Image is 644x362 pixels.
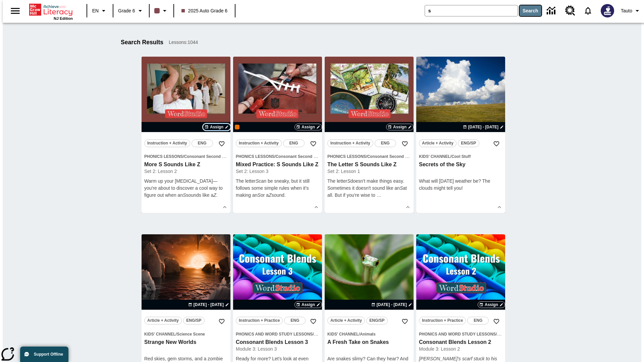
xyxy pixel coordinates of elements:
span: Assign [302,302,315,308]
span: Consonant Second Sounds [276,154,328,159]
span: Consonant Second Sounds [184,154,237,159]
span: ENG/SP [461,140,476,147]
span: 25auto Dual International -1 [235,125,239,129]
button: Aug 24 - Aug 24 Choose Dates [187,302,230,308]
span: Kids' Channel [419,154,450,159]
button: ENG [284,317,306,324]
span: ENG [290,317,299,324]
span: Cool Stuff [451,154,471,159]
a: Home [29,3,73,16]
button: Add to Favorites [399,315,411,327]
p: The letter doesn't make things easy. Sometimes it doesn't sound like an at all. But if you're wis... [327,178,411,199]
div: lesson details [325,57,414,213]
span: ENG [381,140,390,147]
button: Instruction + Activity [327,139,373,147]
span: [DATE] - [DATE] [377,302,407,308]
span: 2025 Auto Grade 6 [181,7,228,14]
button: Select a new avatar [597,2,618,19]
a: Data Center [543,2,561,20]
span: Assign [485,302,498,308]
span: Tauto [621,7,632,14]
button: Class color is dark brown. Change class color [152,5,171,17]
button: Article + Activity [419,139,457,147]
button: ENG [192,139,213,147]
span: Topic: Kids' Channel/Animals [327,330,411,338]
button: Language: EN, Select a language [89,5,111,17]
h3: Strange New Worlds [144,339,228,346]
button: Add to Favorites [490,138,502,150]
span: Assign [393,124,407,130]
span: Instruction + Activity [147,140,187,147]
span: Phonics Lessons [236,154,274,159]
span: Article + Activity [147,317,179,324]
button: ENG [283,139,305,147]
button: ENG/SP [183,317,205,324]
button: Add to Favorites [399,138,411,150]
h3: More S Sounds Like Z [144,161,228,168]
em: S [400,185,403,191]
span: / [366,154,367,159]
span: Kids' Channel [327,332,359,337]
button: Add to Favorites [307,315,319,327]
span: [DATE] - [DATE] [194,302,224,308]
span: / [359,332,360,337]
p: Warm up your [MEDICAL_DATA]—you're about to discover a cool way to figure out when an sounds like... [144,178,228,199]
button: Assign Choose Dates [203,124,230,130]
button: Instruction + Activity [144,139,190,147]
button: Show Details [220,202,230,212]
button: Add to Favorites [307,138,319,150]
span: Consonant Blends [314,332,350,337]
button: Add to Favorites [216,138,228,150]
input: search field [425,5,518,16]
div: Home [29,2,73,20]
span: / [450,154,451,159]
span: ENG [474,317,482,324]
span: Phonics and Word Study Lessons [419,332,496,337]
span: Kids' Channel [144,332,176,337]
em: Z [269,192,272,198]
span: Instruction + Practice [422,317,463,324]
button: Add to Favorites [216,315,228,327]
em: Z [213,192,216,198]
button: Profile/Settings [618,5,644,17]
em: S [258,192,261,198]
span: NJ Edition [54,16,73,20]
em: S [347,178,350,184]
button: Article + Activity [144,317,182,324]
span: / [496,331,501,337]
span: Topic: Phonics and Word Study Lessons/Consonant Blends [236,330,319,338]
h3: Consonant Blends Lesson 3 [236,339,319,346]
span: / [274,154,275,159]
em: S [183,192,186,198]
span: Phonics Lessons [144,154,183,159]
em: S [256,178,259,184]
span: EN [92,7,99,14]
button: Instruction + Practice [419,317,466,324]
span: Topic: Phonics Lessons/Consonant Second Sounds [327,153,411,160]
div: lesson details [233,57,322,213]
span: / [176,332,177,337]
button: Grade: Grade 6, Select a grade [115,5,147,17]
span: / [313,331,318,337]
button: Aug 22 - Aug 22 Choose Dates [462,124,505,130]
a: Resource Center, Will open in new tab [561,2,579,20]
button: Assign Choose Dates [294,124,322,130]
span: Assign [210,124,223,130]
div: lesson details [416,57,505,213]
button: Show Details [311,202,321,212]
span: Topic: Phonics Lessons/Consonant Second Sounds [144,153,228,160]
span: Topic: Phonics Lessons/Consonant Second Sounds [236,153,319,160]
span: Animals [360,332,376,337]
span: Phonics Lessons [327,154,366,159]
button: ENG [375,139,396,147]
span: Lessons : 1044 [169,39,198,46]
span: ENG [198,140,207,147]
button: Aug 26 - Aug 26 Choose Dates [370,302,414,308]
span: / [183,154,184,159]
button: Show Details [403,202,413,212]
button: Assign Choose Dates [478,301,505,308]
span: ENG [289,140,298,147]
button: Article + Activity [327,317,365,324]
h3: Mixed Practice: S Sounds Like Z [236,161,319,168]
span: Phonics and Word Study Lessons [236,332,313,337]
